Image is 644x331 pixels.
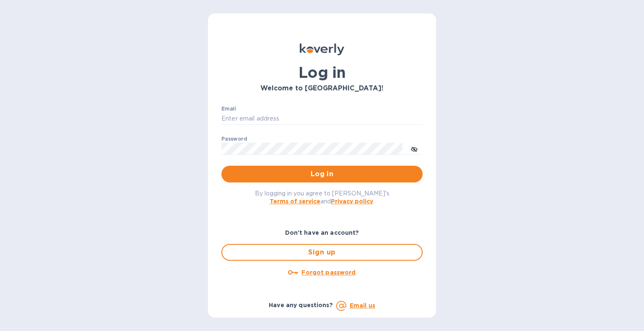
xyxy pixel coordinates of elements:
[229,247,415,257] span: Sign up
[221,244,423,261] button: Sign up
[221,136,247,141] label: Password
[221,166,423,182] button: Log in
[221,106,236,111] label: Email
[406,140,423,157] button: toggle password visibility
[270,198,320,205] a: Terms of service
[221,64,423,81] h1: Log in
[269,302,333,308] b: Have any questions?
[228,169,416,179] span: Log in
[285,229,359,236] b: Don't have an account?
[221,85,423,92] h3: Welcome to [GEOGRAPHIC_DATA]!
[300,44,344,55] img: Koverly
[331,198,373,205] a: Privacy policy
[255,190,390,205] span: By logging in you agree to [PERSON_NAME]'s and .
[221,113,423,125] input: Enter email address
[350,302,375,309] a: Email us
[301,269,356,276] u: Forgot password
